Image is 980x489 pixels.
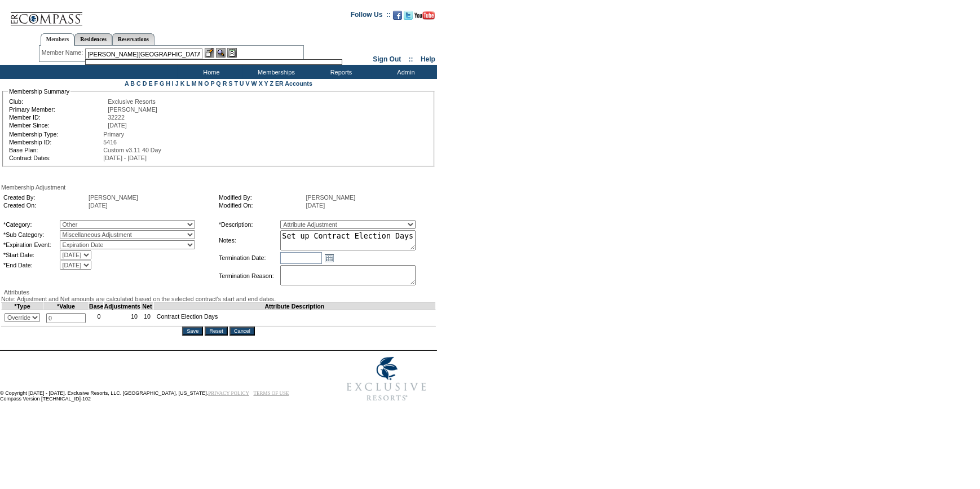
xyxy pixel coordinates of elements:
[9,106,107,113] td: Primary Member:
[414,11,435,20] img: Subscribe to our YouTube Channel
[3,261,59,270] td: *End Date:
[3,250,59,259] td: *Start Date:
[393,14,402,21] a: Become our fan on Facebook
[180,80,185,87] a: K
[208,390,249,396] a: PRIVACY POLICY
[182,327,203,336] input: Save
[104,310,141,327] td: 10
[246,80,250,87] a: V
[264,80,268,87] a: Y
[259,80,263,87] a: X
[9,131,102,138] td: Membership Type:
[275,80,312,87] a: ER Accounts
[3,202,87,209] td: Created On:
[1,296,436,302] div: Note: Adjustment and Net amounts are calculated based on the selected contract's start and end da...
[42,48,85,58] div: Member Name:
[89,194,138,201] span: [PERSON_NAME]
[89,303,104,310] td: Base
[242,65,307,79] td: Memberships
[9,114,107,121] td: Member ID:
[414,14,435,21] a: Subscribe to our YouTube Channel
[125,80,129,87] a: A
[3,220,59,229] td: *Category:
[409,55,413,63] span: ::
[351,10,391,23] td: Follow Us ::
[1,184,436,191] div: Membership Adjustment
[228,80,232,87] a: S
[108,98,156,105] span: Exclusive Resorts
[130,80,135,87] a: B
[336,351,437,407] img: Exclusive Resorts
[251,80,257,87] a: W
[1,289,436,296] div: Attributes
[3,240,59,249] td: *Expiration Event:
[2,303,43,310] td: *Type
[9,147,102,153] td: Base Plan:
[103,131,124,138] span: Primary
[270,80,273,87] a: Z
[229,327,255,336] input: Cancel
[103,155,147,161] span: [DATE] - [DATE]
[112,33,154,45] a: Reservations
[175,80,179,87] a: J
[160,80,164,87] a: G
[103,139,117,146] span: 5416
[219,220,279,229] td: *Description:
[89,202,108,209] span: [DATE]
[89,310,104,327] td: 0
[172,80,174,87] a: I
[8,88,70,95] legend: Membership Summary
[421,55,435,63] a: Help
[198,80,203,87] a: N
[108,122,127,129] span: [DATE]
[219,202,305,209] td: Modified On:
[219,230,279,250] td: Notes:
[9,155,102,161] td: Contract Dates:
[204,80,209,87] a: O
[153,303,435,310] td: Attribute Description
[307,65,372,79] td: Reports
[141,310,154,327] td: 10
[227,48,237,58] img: Reservations
[153,310,435,327] td: Contract Election Days
[10,3,83,26] img: Compass Home
[205,48,214,58] img: b_edit.gif
[404,11,413,20] img: Follow us on Twitter
[166,80,170,87] a: H
[148,80,152,87] a: E
[393,11,402,20] img: Become our fan on Facebook
[216,80,220,87] a: Q
[223,80,227,87] a: R
[280,230,416,250] textarea: Set up Contract Election Days
[219,265,279,287] td: Termination Reason:
[306,194,356,201] span: [PERSON_NAME]
[74,33,112,45] a: Residences
[373,55,401,63] a: Sign Out
[240,80,244,87] a: U
[9,98,107,105] td: Club:
[3,230,59,239] td: *Sub Category:
[154,80,158,87] a: F
[141,303,154,310] td: Net
[143,80,147,87] a: D
[3,194,87,201] td: Created By:
[219,252,279,264] td: Termination Date:
[216,48,226,58] img: View
[186,80,189,87] a: L
[254,390,289,396] a: TERMS OF USE
[404,14,413,21] a: Follow us on Twitter
[219,194,305,201] td: Modified By:
[103,147,161,153] span: Custom v3.11 40 Day
[211,80,215,87] a: P
[41,33,75,46] a: Members
[192,80,197,87] a: M
[234,80,238,87] a: T
[108,106,157,113] span: [PERSON_NAME]
[306,202,325,209] span: [DATE]
[9,122,107,129] td: Member Since:
[323,252,336,264] a: Open the calendar popup.
[205,327,227,336] input: Reset
[136,80,141,87] a: C
[104,303,141,310] td: Adjustments
[43,303,89,310] td: *Value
